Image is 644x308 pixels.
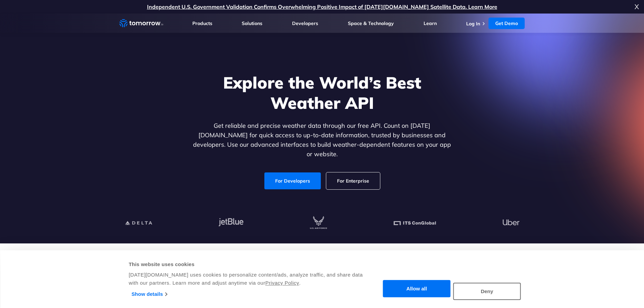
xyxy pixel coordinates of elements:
a: Solutions [242,20,262,26]
a: Home link [119,18,163,28]
a: Log In [466,21,480,27]
a: Products [192,20,212,26]
a: Privacy Policy [265,280,299,286]
a: Space & Technology [348,20,394,26]
a: Independent U.S. Government Validation Confirms Overwhelming Positive Impact of [DATE][DOMAIN_NAM... [147,3,497,10]
a: For Developers [264,172,321,189]
button: Deny [453,283,521,300]
a: Get Demo [488,18,525,29]
a: For Enterprise [326,172,380,189]
p: Get reliable and precise weather data through our free API. Count on [DATE][DOMAIN_NAME] for quic... [192,121,453,159]
a: Developers [292,20,318,26]
div: This website uses cookies [129,260,364,268]
a: Learn [424,20,437,26]
div: [DATE][DOMAIN_NAME] uses cookies to personalize content/ads, analyze traffic, and share data with... [129,271,364,287]
button: Allow all [383,280,451,298]
h1: Explore the World’s Best Weather API [192,72,453,113]
a: Show details [132,289,167,299]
